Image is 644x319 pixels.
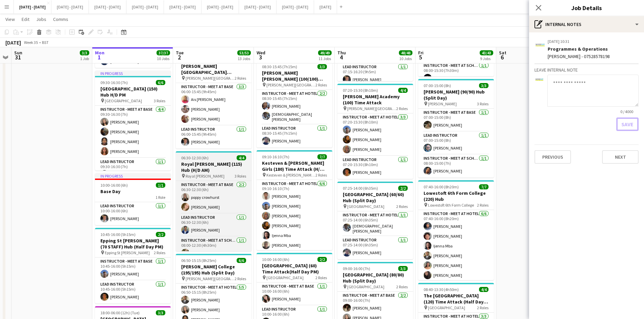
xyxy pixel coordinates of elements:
span: 3/3 [317,64,327,69]
div: [PERSON_NAME] - 07528578198 [548,53,639,59]
app-card-role: Instructor - Meet at Hotel2/208:30-15:45 (7h15m)[PERSON_NAME][DEMOGRAPHIC_DATA][PERSON_NAME] [257,90,332,125]
span: [GEOGRAPHIC_DATA] [105,98,142,103]
app-card-role: Instructor - Meet at Base3/306:00-15:45 (9h45m)Ais [PERSON_NAME][PERSON_NAME][PERSON_NAME] [176,83,252,126]
div: Internal notes [529,16,644,32]
span: [PERSON_NAME][GEOGRAPHIC_DATA] [186,276,235,281]
app-job-card: Updated08:30-15:45 (7h15m)3/3[PERSON_NAME] [PERSON_NAME] (100/100) Hub (Split Day) [PERSON_NAME][... [257,55,332,148]
div: [DATE] 10:31 [548,39,569,44]
div: 1 Job [80,56,89,61]
h3: Epping St [PERSON_NAME] (70 STAFF) Hub (Half Day PM) [95,238,171,250]
span: Edit [22,16,29,22]
app-card-role: Instructor - Meet at Base1/107:00-15:00 (8h)[PERSON_NAME] [418,109,494,132]
span: 2/2 [398,186,408,191]
app-job-card: In progress10:00-16:00 (6h)1/1Base Day1 RoleLead Instructor1/110:00-16:00 (6h)[PERSON_NAME] [95,173,171,225]
div: 10 Jobs [157,56,170,61]
app-card-role: Instructor - Meet at Hotel6/607:40-16:00 (8h20m)[PERSON_NAME][PERSON_NAME]Ijenna Mba[PERSON_NAME]... [418,210,494,282]
span: 06:50-15:15 (8h25m) [181,258,216,263]
span: 3/3 [80,50,89,55]
app-card-role: Lead Instructor1/110:45-16:00 (5h15m)[PERSON_NAME] [95,281,171,303]
div: 07:20-15:30 (8h10m)4/4[PERSON_NAME] Academy (100) Time Attack [PERSON_NAME][GEOGRAPHIC_DATA]2 Rol... [337,84,413,179]
app-card-role: Instructor - Meet at Base1/110:00-16:00 (6h)[PERSON_NAME] [257,283,332,305]
span: 48/48 [399,50,412,55]
span: Kesteven & [PERSON_NAME] Girls [266,172,315,178]
div: 13 Jobs [238,56,251,61]
div: In progress [95,71,171,76]
div: 9 Jobs [480,56,493,61]
span: 2 Roles [396,204,408,209]
span: 1/1 [156,183,165,188]
span: 2 Roles [396,106,408,111]
h3: [GEOGRAPHIC_DATA] (80/80) Hub (Split Day) [337,272,413,284]
app-job-card: 10:45-16:00 (5h15m)2/2Epping St [PERSON_NAME] (70 STAFF) Hub (Half Day PM) Epping St [PERSON_NAME... [95,228,171,303]
span: Week 35 [22,40,39,45]
span: 08:30-15:45 (7h15m) [262,64,297,69]
app-job-card: 06:00-15:45 (9h45m)4/4[PERSON_NAME][GEOGRAPHIC_DATA][PERSON_NAME] (100) Time Attack [PERSON_NAME]... [176,53,252,149]
span: Lowestoft 6th Form College [428,203,474,208]
button: [DATE] - [DATE] [201,0,239,14]
app-card-role: Instructor - Meet at School1/108:00-15:30 (7h30m)[PERSON_NAME] [418,62,494,85]
div: Programmes & Operations [548,46,639,52]
span: 2 Roles [315,275,327,280]
span: 09:10-16:10 (7h) [262,154,289,159]
a: View [3,15,18,24]
span: 2/2 [156,232,165,237]
span: 3/3 [479,83,488,88]
span: 3/3 [398,266,408,271]
button: Previous [534,150,571,164]
h3: [GEOGRAPHIC_DATA] (60/60) Hub (Split Day) [337,191,413,204]
span: 07:20-15:30 (8h10m) [343,88,378,93]
button: [DATE] - [DATE] [126,0,164,14]
span: 2 Roles [315,172,327,178]
span: 43/43 [480,50,493,55]
span: 07:25-14:00 (6h35m) [343,186,378,191]
span: 08:40-13:30 (4h50m) [424,287,459,292]
app-card-role: Lead Instructor1/106:30-12:30 (6h)[PERSON_NAME] [176,214,252,237]
h3: [PERSON_NAME][GEOGRAPHIC_DATA][PERSON_NAME] (100) Time Attack [176,63,252,75]
h3: [PERSON_NAME] (90/90) Hub (Split Day) [418,89,494,101]
span: 4/4 [398,88,408,93]
app-job-card: In progress09:30-16:30 (7h)6/6[GEOGRAPHIC_DATA] (150) Hub H/D PM [GEOGRAPHIC_DATA]3 RolesInstruct... [95,71,171,170]
span: 10:00-16:00 (6h) [100,183,128,188]
app-job-card: 09:10-16:10 (7h)7/7Kesteven & [PERSON_NAME] Girls (180) Time Attack (H/D PM) Kesteven & [PERSON_N... [257,150,332,250]
h3: [PERSON_NAME] Academy (100) Time Attack [337,94,413,106]
span: Fri [418,50,424,56]
app-card-role: Lead Instructor1/108:30-15:45 (7h15m)[PERSON_NAME] [257,125,332,148]
app-job-card: 07:00-15:00 (8h)3/3[PERSON_NAME] (90/90) Hub (Split Day) [PERSON_NAME]3 RolesInstructor - Meet at... [418,79,494,178]
app-job-card: 07:40-16:00 (8h20m)7/7Lowestoft 6th Form College (220) Hub Lowestoft 6th Form College2 RolesInstr... [418,180,494,280]
app-card-role: Lead Instructor1/107:25-14:00 (6h35m)[PERSON_NAME] [337,236,413,259]
span: 3 Roles [477,101,488,106]
h3: [GEOGRAPHIC_DATA] (60) Time Attack(Half Day PM) [257,263,332,275]
app-job-card: 06:30-12:30 (6h)4/4Royal [PERSON_NAME] (115) Hub (H/D AM) Royal [PERSON_NAME]3 RolesInstructor - ... [176,151,252,251]
span: 5 [417,53,424,61]
span: 07:00-15:00 (8h) [424,83,451,88]
div: [DATE] [5,39,21,46]
button: [DATE] - [DATE] [51,0,89,14]
span: 2 Roles [154,250,165,255]
app-card-role: Instructor - Meet at School1/108:00-12:30 (4h30m)[PERSON_NAME] [176,237,252,260]
span: [PERSON_NAME][GEOGRAPHIC_DATA] [266,82,315,87]
span: 2 Roles [315,82,327,87]
span: 2/2 [317,257,327,262]
span: [PERSON_NAME][GEOGRAPHIC_DATA][PERSON_NAME] [186,76,235,81]
span: 2 Roles [235,76,246,81]
span: 2 Roles [477,305,488,310]
span: 53/53 [237,50,251,55]
h3: Job Details [529,3,644,12]
span: Epping St [PERSON_NAME] [105,250,150,255]
app-job-card: 07:25-14:00 (6h35m)2/2[GEOGRAPHIC_DATA] (60/60) Hub (Split Day) [GEOGRAPHIC_DATA]2 RolesInstructo... [337,182,413,259]
span: 7/7 [479,184,488,189]
span: View [5,16,15,22]
h3: Leave internal note [534,67,639,73]
span: 06:30-12:30 (6h) [181,155,209,160]
span: 0 / 4000 [615,109,639,114]
span: 1 [94,53,104,61]
span: Mon [95,50,104,56]
h3: Base Day [95,188,171,194]
app-card-role: Lead Instructor1/109:30-16:30 (7h) [95,158,171,181]
span: [PERSON_NAME][GEOGRAPHIC_DATA] [347,106,396,111]
button: [DATE] [314,0,337,14]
